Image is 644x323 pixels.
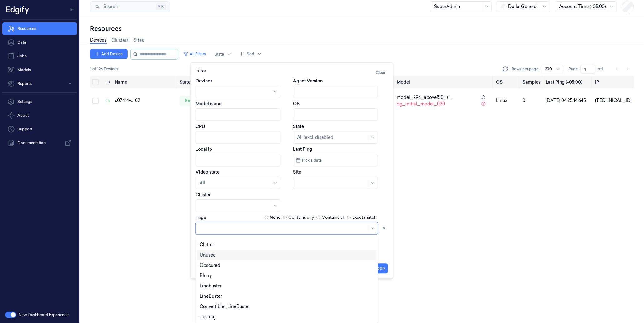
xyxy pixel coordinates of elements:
a: Documentation [2,137,77,149]
div: Linebuster [200,283,222,289]
div: LineBuster [200,293,222,300]
div: Clutter [200,242,214,248]
button: Select row [92,98,99,104]
a: Settings [2,95,77,108]
button: Pick a date [293,154,378,166]
th: OS [493,76,520,88]
th: IP [592,76,634,88]
a: Clusters [111,37,129,44]
label: Last Ping [293,146,312,152]
button: Toggle Navigation [67,5,77,15]
span: dg_initial_model_020 [397,101,445,107]
span: Pick a date [301,157,322,163]
span: Search [101,3,118,10]
label: Contains all [322,214,344,221]
div: [DATE] 04:25:14.645 [546,97,590,104]
th: Model [394,76,493,88]
label: Devices [196,78,212,84]
button: Search⌘K [90,1,170,12]
th: Samples [520,76,543,88]
label: Tags [196,215,206,220]
button: Add Device [90,49,128,59]
span: model_29c_above150_s ... [397,94,453,101]
label: Local Ip [196,146,212,152]
a: Resources [2,22,77,35]
button: Reports [2,77,77,90]
div: Blurry [200,272,212,279]
label: Cluster [196,192,211,198]
button: About [2,109,77,122]
a: Support [2,123,77,135]
label: Contains any [288,214,314,221]
label: State [293,123,304,130]
nav: pagination [613,65,632,73]
div: Convertible_LineBuster [200,303,250,310]
th: State [177,76,211,88]
div: s07414-cr02 [115,97,175,104]
div: Unused [200,252,216,258]
th: Name [112,76,177,88]
span: 1 of 126 Devices [90,66,118,72]
span: Page [568,66,578,72]
div: Resources [90,24,634,33]
label: Agent Version [293,78,323,84]
a: Devices [90,37,107,44]
button: Clear [373,68,388,78]
p: Rows per page [512,66,538,72]
label: CPU [196,123,205,130]
button: Apply [372,263,388,273]
label: Video state [196,169,220,175]
button: All Filters [181,49,208,59]
span: of 1 [598,66,608,72]
div: ready [180,96,203,106]
th: Last Ping (-05:00) [543,76,592,88]
a: Models [2,64,77,76]
a: Jobs [2,50,77,62]
label: OS [293,100,300,107]
div: 0 [523,97,541,104]
p: linux [496,97,517,104]
a: Data [2,36,77,49]
label: Model name [196,100,221,107]
label: Site [293,169,301,175]
div: Testing [200,314,216,320]
label: Exact match [352,214,377,221]
button: Select all [92,79,99,85]
div: Filter [196,68,388,78]
div: Obscured [200,262,220,269]
a: Sites [134,37,144,44]
label: None [270,214,280,221]
div: [TECHNICAL_ID] [595,97,632,104]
